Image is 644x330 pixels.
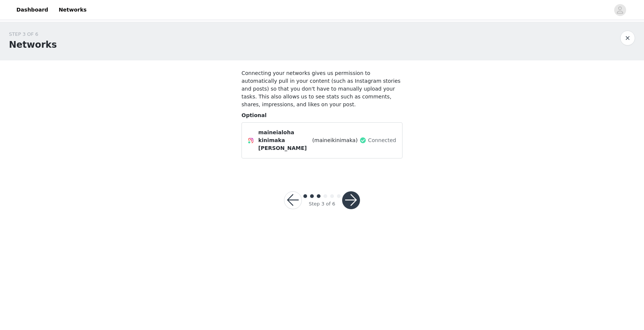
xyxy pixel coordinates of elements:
span: Connected [368,136,396,144]
div: Step 3 of 6 [309,200,335,208]
a: Dashboard [12,1,53,18]
img: Instagram Icon [248,138,254,144]
div: STEP 3 OF 6 [9,31,57,38]
span: maineialoha kinimaka [PERSON_NAME] [258,129,311,152]
div: avatar [616,4,624,16]
a: Networks [54,1,91,18]
h1: Networks [9,38,57,51]
span: (maineikinimaka) [312,136,358,144]
span: Optional [241,112,266,118]
h4: Connecting your networks gives us permission to automatically pull in your content (such as Insta... [241,69,402,109]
